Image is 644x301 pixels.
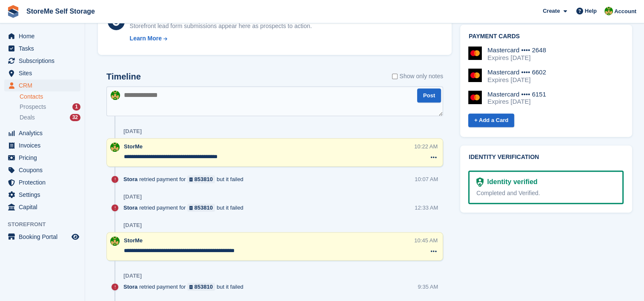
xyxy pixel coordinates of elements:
div: Mastercard •••• 2648 [487,46,546,54]
label: Show only notes [392,72,443,81]
img: StorMe [111,91,120,100]
a: menu [4,80,80,91]
span: Stora [123,283,137,291]
span: Tasks [19,43,70,54]
a: Deals 32 [20,113,80,122]
div: Completed and Verified. [476,189,615,198]
span: Coupons [19,164,70,176]
span: Settings [19,189,70,201]
div: Expires [DATE] [487,98,546,105]
img: StorMe [110,142,120,152]
div: 10:22 AM [414,142,438,150]
span: Stora [123,204,137,212]
span: Prospects [20,103,46,111]
div: Mastercard •••• 6602 [487,68,546,76]
img: stora-icon-8386f47178a22dfd0bd8f6a31ec36ba5ce8667c1dd55bd0f319d3a0aa187defe.svg [7,5,20,18]
a: 853810 [187,204,215,212]
a: menu [4,30,80,42]
a: menu [4,164,80,176]
span: Create [543,7,560,15]
img: Mastercard Logo [468,46,482,60]
a: menu [4,189,80,201]
a: menu [4,43,80,54]
a: menu [4,127,80,139]
a: menu [4,231,80,243]
div: Learn More [130,34,162,43]
h2: Identity verification [469,154,624,161]
div: [DATE] [123,222,142,229]
div: 1 [72,103,80,111]
span: Storefront [8,220,85,229]
span: Help [585,7,597,15]
a: menu [4,152,80,164]
div: 853810 [195,283,213,291]
div: Expires [DATE] [487,76,546,84]
div: retried payment for but it failed [123,175,248,183]
span: Sites [19,67,70,79]
span: Invoices [19,139,70,151]
input: Show only notes [392,72,398,81]
h2: Timeline [106,72,141,82]
a: menu [4,139,80,151]
span: Capital [19,201,70,213]
a: Preview store [70,232,80,242]
img: StorMe [110,236,120,246]
a: menu [4,55,80,67]
img: Mastercard Logo [468,68,482,82]
div: [DATE] [123,193,142,200]
span: CRM [19,80,70,91]
div: 10:07 AM [415,175,438,183]
a: menu [4,176,80,188]
span: Home [19,30,70,42]
img: Mastercard Logo [468,91,482,104]
h2: Payment cards [469,33,624,40]
div: 853810 [195,175,213,183]
a: Contacts [20,93,80,101]
div: 853810 [195,204,213,212]
div: [DATE] [123,128,142,135]
div: 32 [70,114,80,121]
span: StorMe [124,143,143,150]
a: Prospects 1 [20,102,80,111]
span: Analytics [19,127,70,139]
span: StorMe [124,237,143,244]
a: Learn More [130,34,312,43]
div: retried payment for but it failed [123,204,248,212]
span: Protection [19,176,70,188]
a: menu [4,67,80,79]
a: menu [4,201,80,213]
a: 853810 [187,283,215,291]
div: 12:33 AM [415,204,438,212]
a: StoreMe Self Storage [23,4,98,18]
div: retried payment for but it failed [123,283,248,291]
div: Identity verified [484,177,537,187]
div: Expires [DATE] [487,54,546,62]
span: Stora [123,175,137,183]
a: + Add a Card [468,114,514,128]
a: 853810 [187,175,215,183]
div: Mastercard •••• 6151 [487,91,546,98]
img: Identity Verification Ready [476,177,484,187]
div: 10:45 AM [414,236,438,244]
span: Deals [20,114,35,122]
span: Booking Portal [19,231,70,243]
span: Subscriptions [19,55,70,67]
img: StorMe [604,7,613,15]
div: 9:35 AM [418,283,438,291]
button: Post [417,88,441,102]
div: [DATE] [123,273,142,279]
div: Storefront lead form submissions appear here as prospects to action. [130,22,312,31]
span: Account [614,7,636,16]
span: Pricing [19,152,70,164]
